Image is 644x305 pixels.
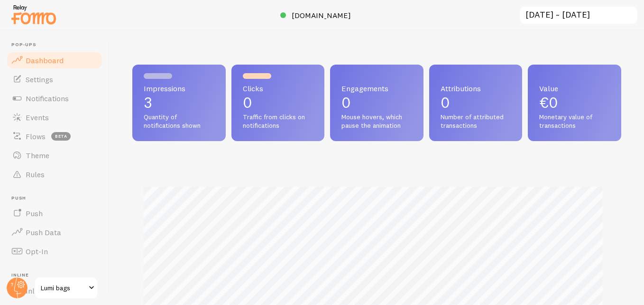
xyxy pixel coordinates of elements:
span: Theme [26,151,49,160]
span: Pop-ups [11,42,103,48]
span: Events [26,113,49,122]
span: beta [51,132,71,141]
span: Attributions [441,85,511,92]
span: Push [11,195,103,201]
span: Flows [26,132,46,141]
a: Flows beta [6,127,103,146]
a: Rules [6,165,103,184]
span: Inline [11,272,103,278]
a: Push Data [6,223,103,242]
span: Monetary value of transactions [539,113,610,130]
span: Engagements [341,85,412,92]
span: Impressions [144,85,214,92]
p: 0 [341,95,412,110]
span: Notifications [26,94,69,103]
span: Value [539,85,610,92]
a: Settings [6,70,103,89]
span: Rules [26,170,45,179]
span: Push [26,209,43,218]
span: Push Data [26,228,61,237]
span: Number of attributed transactions [441,113,511,130]
span: Opt-In [26,247,48,256]
p: 0 [441,95,511,110]
span: Settings [26,75,53,84]
span: Dashboard [26,56,64,65]
p: 3 [144,95,214,110]
img: fomo-relay-logo-orange.svg [10,2,57,27]
span: Quantity of notifications shown [144,113,214,130]
a: Dashboard [6,51,103,70]
span: Lumi bags [41,282,86,294]
a: Notifications [6,89,103,108]
span: Traffic from clicks on notifications [243,113,313,130]
span: Mouse hovers, which pause the animation [341,113,412,130]
a: Opt-In [6,242,103,261]
span: Clicks [243,85,313,92]
p: 0 [243,95,313,110]
a: Theme [6,146,103,165]
a: Lumi bags [34,276,98,299]
a: Events [6,108,103,127]
a: Push [6,204,103,223]
span: €0 [539,93,558,112]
